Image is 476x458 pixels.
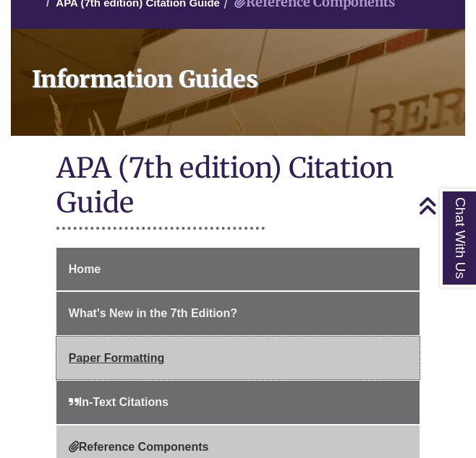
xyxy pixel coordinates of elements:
[56,381,420,424] a: In-Text Citations
[56,150,420,223] h1: APA (7th edition) Citation Guide
[11,29,465,136] a: Information Guides
[69,441,209,453] span: Reference Components
[56,292,420,335] a: What's New in the 7th Edition?
[69,307,237,319] span: What's New in the 7th Edition?
[22,29,465,117] h1: Information Guides
[69,396,169,408] span: In-Text Citations
[69,263,101,275] span: Home
[56,248,420,291] a: Home
[69,352,164,364] span: Paper Formatting
[56,337,420,380] a: Paper Formatting
[418,196,472,215] a: Back to Top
